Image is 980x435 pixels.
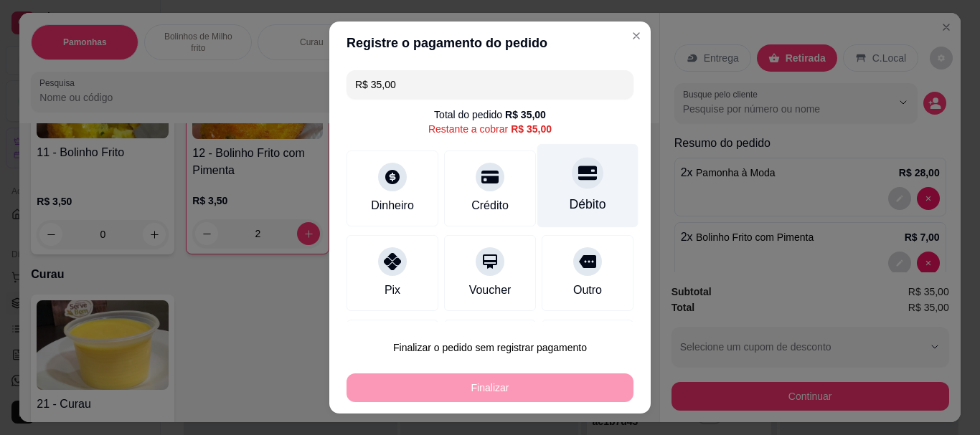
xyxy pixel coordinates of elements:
button: Finalizar o pedido sem registrar pagamento [347,333,633,362]
div: Restante a cobrar [428,122,552,136]
div: Débito [570,196,606,214]
div: R$ 35,00 [505,107,546,122]
header: Registre o pagamento do pedido [329,21,651,64]
div: Pix [385,282,400,299]
div: R$ 35,00 [511,122,552,136]
div: Voucher [469,282,512,299]
div: Dinheiro [371,197,414,214]
button: Close [625,24,648,47]
input: Ex.: hambúrguer de cordeiro [355,70,625,99]
div: Total do pedido [434,107,546,122]
div: Outro [573,282,602,299]
div: Crédito [471,197,509,214]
